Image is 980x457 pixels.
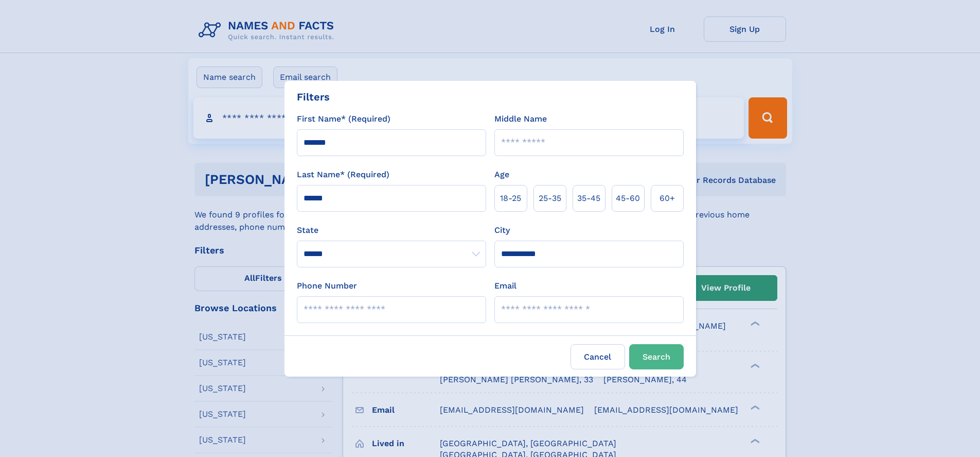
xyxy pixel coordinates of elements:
[539,192,561,205] span: 25‑35
[297,224,486,236] label: State
[660,192,675,205] span: 60+
[616,192,640,205] span: 45‑60
[297,168,389,181] label: Last Name* (Required)
[297,280,357,292] label: Phone Number
[577,192,600,205] span: 35‑45
[494,280,516,292] label: Email
[629,344,684,369] button: Search
[571,344,625,369] label: Cancel
[297,89,330,105] div: Filters
[494,168,509,181] label: Age
[297,113,390,125] label: First Name* (Required)
[500,192,521,205] span: 18‑25
[494,113,547,125] label: Middle Name
[494,224,510,236] label: City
